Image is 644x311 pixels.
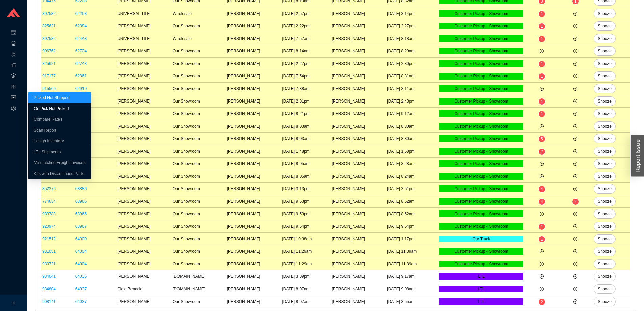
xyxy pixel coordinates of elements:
span: Snooze [598,23,612,29]
div: Customer Pickup - Showroom [439,223,523,230]
a: 897582 [42,11,56,16]
a: 63886 [75,186,87,191]
span: plus-circle [573,187,577,191]
td: [DATE] 7:54pm [281,70,330,83]
a: 917177 [42,74,56,79]
a: Picked Not Shipped [34,95,69,100]
div: Customer Pickup - Showroom [439,210,523,217]
a: 64004 [75,262,87,266]
sup: 1 [539,23,545,29]
a: 908141 [42,299,56,304]
a: 774634 [42,199,56,204]
span: Snooze [598,210,612,217]
td: [PERSON_NAME] [331,195,386,208]
td: [DATE] 2:27pm [386,20,438,32]
td: [DATE] 8:05am [281,170,330,183]
div: Customer Pickup - Showroom [439,10,523,17]
button: Snooze [594,147,616,156]
td: [PERSON_NAME] [116,133,171,145]
div: Customer Pickup - Showroom [439,185,523,192]
td: [PERSON_NAME] [331,145,386,158]
td: [DATE] 8:30am [386,133,438,145]
button: Snooze [594,284,616,294]
a: 852276 [42,186,56,191]
span: 1 [541,99,543,104]
span: plus-circle [573,237,577,241]
td: [PERSON_NAME] [225,208,281,220]
button: Snooze [594,159,616,169]
a: 921512 [42,237,56,241]
td: [DATE] 9:12am [386,108,438,120]
span: plus-circle [573,224,577,228]
span: plus-circle [573,99,577,103]
td: [DATE] 1:58pm [386,145,438,158]
a: 62743 [75,61,87,66]
td: [DATE] 9:53pm [281,195,330,208]
span: setting [11,104,16,114]
a: 64000 [75,237,87,241]
td: [DATE] 8:31am [386,70,438,83]
td: [DATE] 1:48pm [281,145,330,158]
span: Snooze [598,185,612,192]
div: Customer Pickup - Showroom [439,135,523,142]
td: [PERSON_NAME] [225,108,281,120]
td: [DATE] 8:30am [386,120,438,133]
td: [PERSON_NAME] [331,58,386,70]
td: [PERSON_NAME] [331,120,386,133]
sup: 2 [572,199,579,205]
button: Snooze [594,197,616,206]
span: plus-circle [573,24,577,28]
a: 897582 [42,36,56,41]
div: Customer Pickup - Showroom [439,60,523,67]
td: [PERSON_NAME] [225,83,281,95]
button: Snooze [594,109,616,118]
span: Snooze [598,160,612,167]
span: plus-circle [573,62,577,66]
span: Snooze [598,298,612,305]
a: 63967 [75,224,87,229]
td: [DATE] 8:03am [281,120,330,133]
td: Our Showroom [171,170,225,183]
span: 1 [541,62,543,66]
span: Snooze [598,198,612,205]
td: [PERSON_NAME] [116,45,171,58]
button: Snooze [594,96,616,106]
span: plus-circle [573,287,577,291]
button: Snooze [594,46,616,56]
span: 1 [541,24,543,29]
span: plus-circle [573,262,577,266]
button: Snooze [594,297,616,306]
sup: 5 [539,136,545,142]
td: [DATE] 8:28am [386,158,438,170]
a: Lehigh Inventory [34,139,64,143]
td: Our Showroom [171,108,225,120]
td: [PERSON_NAME] [116,233,171,245]
div: Customer Pickup - Showroom [439,198,523,205]
span: 5 [541,137,543,141]
span: plus-circle [573,299,577,304]
td: [PERSON_NAME] [331,233,386,245]
span: plus-circle [573,249,577,253]
button: Snooze [594,172,616,181]
td: [PERSON_NAME] [116,58,171,70]
span: Snooze [598,148,612,155]
td: [DATE] 2:27pm [281,58,330,70]
sup: 1 [539,73,545,80]
span: Snooze [598,48,612,54]
td: [DATE] 7:38am [281,83,330,95]
td: [DATE] 8:05am [281,158,330,170]
span: plus-circle [573,37,577,41]
span: fund [11,93,16,104]
span: plus-circle [573,274,577,279]
td: [DATE] 8:14am [281,45,330,58]
span: plus-circle [573,149,577,153]
span: plus-circle [540,262,544,266]
span: plus-circle [573,87,577,91]
a: 931051 [42,249,56,254]
button: Snooze [594,134,616,143]
button: Snooze [594,234,616,244]
td: [PERSON_NAME] [331,83,386,95]
td: [PERSON_NAME] [331,70,386,83]
td: [DATE] 2:57pm [281,7,330,20]
td: [PERSON_NAME] [331,220,386,233]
